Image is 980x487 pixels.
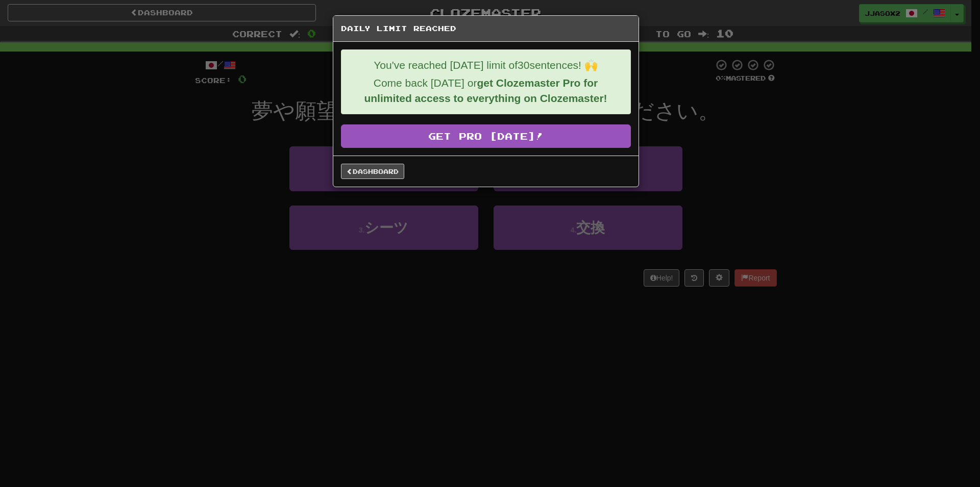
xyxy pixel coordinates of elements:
[341,164,404,179] a: Dashboard
[364,77,607,104] strong: get Clozemaster Pro for unlimited access to everything on Clozemaster!
[349,58,623,73] p: You've reached [DATE] limit of 30 sentences! 🙌
[349,75,623,106] p: Come back [DATE] or
[341,124,631,148] a: Get Pro [DATE]!
[341,23,631,34] h5: Daily Limit Reached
